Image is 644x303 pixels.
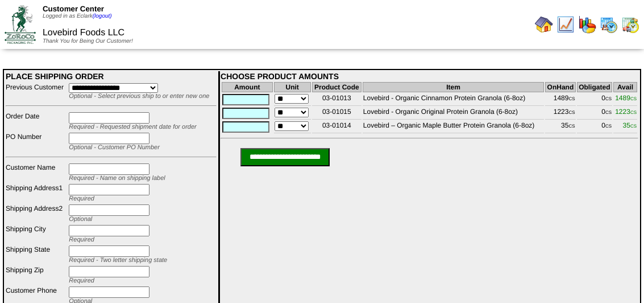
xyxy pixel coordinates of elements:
img: line_graph.gif [556,15,575,34]
span: CS [605,124,612,129]
th: Obligated [577,82,612,92]
span: CS [630,110,637,115]
span: CS [630,124,637,129]
span: Required - Requested shipment date for order [69,124,196,130]
td: Shipping State [5,245,67,264]
td: 35 [545,121,575,133]
span: Lovebird Foods LLC [43,28,124,38]
td: 0 [577,107,612,120]
td: 0 [577,93,612,106]
img: ZoRoCo_Logo(Green%26Foil)%20jpg.webp [5,5,36,43]
span: CS [568,96,575,101]
span: Optional - Select previous ship to or enter new one [69,93,209,100]
span: 1489 [615,94,637,102]
td: Order Date [5,112,67,131]
img: calendarprod.gif [600,15,618,34]
span: Logged in as Eclark [43,13,112,19]
img: calendarinout.gif [621,15,639,34]
span: Optional [69,216,92,223]
td: Lovebird - Organic Cinnamon Protein Granola (6-8oz) [363,93,544,106]
span: Optional - Customer PO Number [69,144,160,151]
td: Customer Name [5,163,67,182]
span: Thank You for Being Our Customer! [43,38,133,44]
th: Item [363,82,544,92]
td: Lovebird - Organic Original Protein Granola (6-8oz) [363,107,544,120]
td: 1223 [545,107,575,120]
span: CS [568,124,575,129]
td: Shipping City [5,224,67,244]
span: Required [69,195,94,202]
td: 1489 [545,93,575,106]
td: Lovebird – Organic Maple Butter Protein Granola (6-8oz) [363,121,544,133]
a: (logout) [93,13,112,19]
td: 0 [577,121,612,133]
th: Unit [274,82,311,92]
td: 03-01015 [312,107,362,120]
th: OnHand [545,82,575,92]
span: Required [69,236,94,243]
span: CS [605,96,612,101]
td: Shipping Address2 [5,204,67,223]
td: Previous Customer [5,83,67,100]
th: Product Code [312,82,362,92]
th: Amount [222,82,272,92]
span: CS [605,110,612,115]
td: PO Number [5,132,67,151]
td: 03-01014 [312,121,362,133]
span: CS [568,110,575,115]
img: home.gif [535,15,553,34]
span: Required [69,277,94,284]
th: Avail [613,82,637,92]
td: Shipping Address1 [5,183,67,203]
td: 03-01013 [312,93,362,106]
div: PLACE SHIPPING ORDER [6,72,217,81]
div: CHOOSE PRODUCT AMOUNTS [221,72,638,81]
span: Required - Name on shipping label [69,175,165,182]
span: Required - Two letter shipping state [69,257,167,264]
span: Customer Center [43,5,104,13]
span: 1223 [615,108,637,116]
td: Shipping Zip [5,265,67,285]
img: graph.gif [578,15,596,34]
span: 35 [623,121,637,129]
span: CS [630,96,637,101]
